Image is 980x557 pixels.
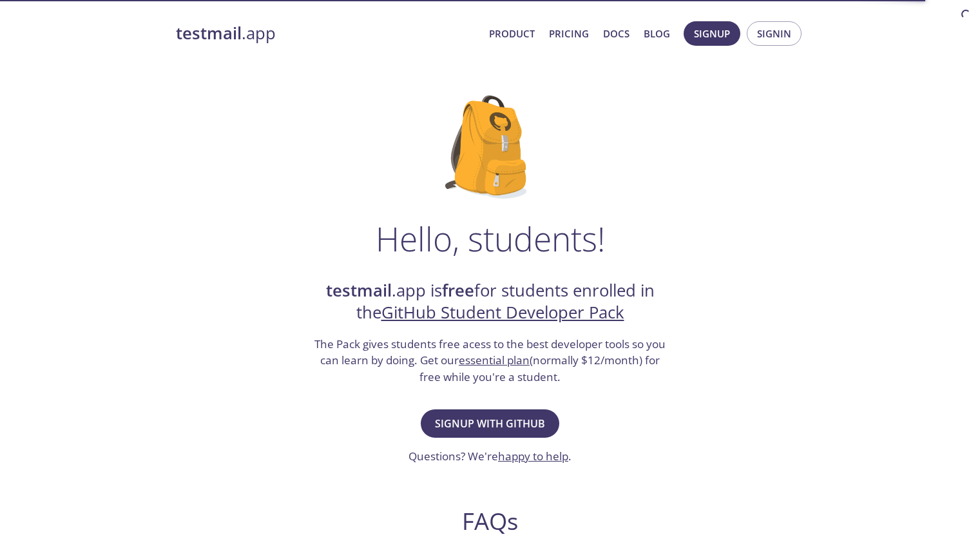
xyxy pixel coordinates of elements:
[176,22,242,44] strong: testmail
[408,448,572,465] h3: Questions? We're .
[684,21,740,46] button: Signup
[603,25,629,42] a: Docs
[381,301,624,324] a: GitHub Student Developer Pack
[421,409,559,438] button: Signup with GitHub
[445,95,535,199] img: github-student-backpack.png
[313,280,668,324] h2: .app is for students enrolled in the
[313,336,668,386] h3: The Pack gives students free acess to the best developer tools so you can learn by doing. Get our...
[376,219,605,258] h1: Hello, students!
[747,21,802,46] button: Signin
[176,23,479,44] a: testmail.app
[757,25,791,42] span: Signin
[326,279,392,302] strong: testmail
[644,25,670,42] a: Blog
[549,25,589,42] a: Pricing
[694,25,730,42] span: Signup
[435,415,545,433] span: Signup with GitHub
[498,449,568,464] a: happy to help
[243,507,738,536] h2: FAQs
[489,25,535,42] a: Product
[442,279,474,302] strong: free
[459,353,530,367] a: essential plan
